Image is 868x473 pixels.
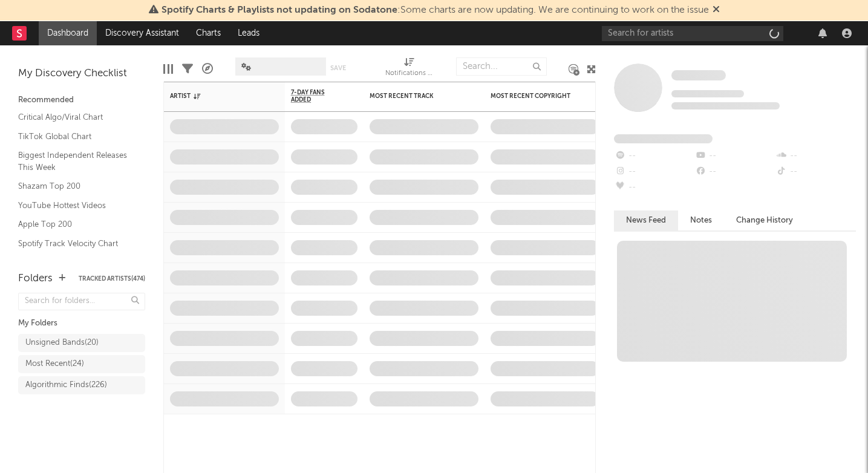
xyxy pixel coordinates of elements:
[713,5,720,15] span: Dismiss
[18,237,133,250] a: Spotify Track Velocity Chart
[385,67,434,81] div: Notifications (Artist)
[330,65,346,71] button: Save
[18,67,145,81] div: My Discovery Checklist
[79,276,145,282] button: Tracked Artists(474)
[671,102,780,109] span: 0 fans last week
[182,51,193,86] div: Filters
[370,93,460,100] div: Most Recent Track
[18,199,133,212] a: YouTube Hottest Videos
[18,376,145,394] a: Algorithmic Finds(226)
[614,180,694,195] div: --
[18,149,133,174] a: Biggest Independent Releases This Week
[18,180,133,193] a: Shazam Top 200
[188,21,229,45] a: Charts
[671,70,726,80] span: Some Artist
[775,148,856,164] div: --
[775,164,856,180] div: --
[163,51,173,86] div: Edit Columns
[456,57,547,76] input: Search...
[491,93,581,100] div: Most Recent Copyright
[18,334,145,352] a: Unsigned Bands(20)
[694,148,775,164] div: --
[18,316,145,331] div: My Folders
[25,378,107,393] div: Algorithmic Finds ( 226 )
[18,272,53,286] div: Folders
[694,164,775,180] div: --
[97,21,188,45] a: Discovery Assistant
[614,164,694,180] div: --
[671,70,726,82] a: Some Artist
[614,148,694,164] div: --
[678,210,724,230] button: Notes
[162,5,709,15] span: : Some charts are now updating. We are continuing to work on the issue
[18,130,133,143] a: TikTok Global Chart
[614,134,713,143] span: Fans Added by Platform
[385,51,434,86] div: Notifications (Artist)
[18,111,133,124] a: Critical Algo/Viral Chart
[602,26,783,41] input: Search for artists
[39,21,97,45] a: Dashboard
[18,355,145,373] a: Most Recent(24)
[724,210,805,230] button: Change History
[202,51,213,86] div: A&R Pipeline
[162,5,397,15] span: Spotify Charts & Playlists not updating on Sodatone
[170,93,261,100] div: Artist
[671,90,744,97] span: Tracking Since: [DATE]
[18,218,133,231] a: Apple Top 200
[18,293,145,310] input: Search for folders...
[229,21,268,45] a: Leads
[614,210,678,230] button: News Feed
[25,357,84,371] div: Most Recent ( 24 )
[25,336,99,350] div: Unsigned Bands ( 20 )
[18,93,145,108] div: Recommended
[291,89,339,103] span: 7-Day Fans Added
